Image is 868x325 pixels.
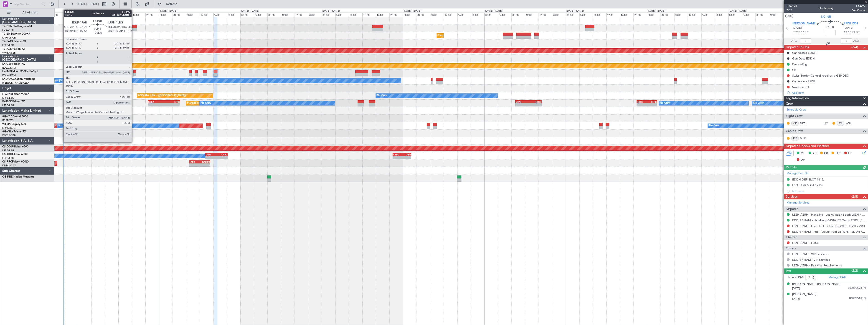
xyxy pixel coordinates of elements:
[2,130,26,133] a: 9H-VSLKFalcon 7X
[529,101,541,103] div: KBOS
[51,13,64,17] div: 16:00
[2,145,13,148] span: CS-DOU
[2,25,13,28] span: T7-DYN
[634,13,647,17] div: 20:00
[376,13,389,17] div: 16:00
[99,43,110,46] div: -
[539,13,552,17] div: 16:00
[164,101,180,103] div: LFPB
[281,13,295,17] div: 12:00
[786,113,803,119] span: Flight Crew
[2,104,14,107] a: LFPB/LBG
[785,14,793,18] button: UTC
[118,13,132,17] div: 12:00
[59,122,69,129] div: No Crew
[787,201,809,205] a: Manage Services
[2,96,14,100] a: LFPB/LBG
[217,153,228,156] div: CYBG
[769,13,783,17] div: 12:00
[2,93,29,95] a: F-GPNJFalcon 900EX
[791,121,799,126] div: CP
[800,136,810,140] a: MUK
[2,33,30,35] a: T7-EMIHawker 900XP
[402,156,411,159] div: -
[792,51,817,55] div: Car Access EDDH
[206,153,217,156] div: LFPB
[660,100,671,107] div: No Crew
[2,66,16,70] a: EDLW/DTM
[349,13,362,17] div: 08:00
[64,13,78,17] div: 20:00
[792,68,796,72] div: CB
[824,151,828,156] span: CR
[2,74,16,77] a: EDLW/DTM
[389,13,403,17] div: 20:00
[2,153,12,156] span: CS-JHH
[792,30,800,35] span: ETOT
[362,13,376,17] div: 12:00
[800,121,810,125] a: NER
[593,13,606,17] div: 08:00
[12,11,48,14] span: All Aircraft
[792,21,817,26] span: [PERSON_NAME]
[792,62,807,66] div: Prebriefing
[78,13,91,17] div: 00:00
[132,13,145,17] div: 16:00
[742,13,756,17] div: 04:00
[792,213,866,217] a: LSZH / ZRH - Handling - Jet Aviation South LSZH / ZRH
[786,206,798,212] span: Dispatch
[2,25,32,28] a: T7-DYNChallenger 604
[430,13,444,17] div: 08:00
[812,151,817,156] span: AC
[417,13,430,17] div: 04:00
[837,121,844,126] div: CS
[2,48,25,50] a: T7-PJ29Falcon 7X
[201,100,211,107] div: No Crew
[200,161,210,163] div: DNMM
[471,13,484,17] div: 20:00
[164,103,180,106] div: -
[148,103,164,106] div: -
[852,194,858,199] span: (2/5)
[637,103,647,106] div: -
[2,156,14,160] a: LFPB/LBG
[2,123,26,126] a: 9H-LPZLegacy 500
[2,145,28,148] a: CS-DOUGlobal 6500
[155,0,183,8] button: Refresh
[377,92,387,99] div: No Crew
[322,13,335,17] div: 00:00
[186,13,200,17] div: 08:00
[77,2,99,6] span: [DATE] - [DATE]
[786,194,798,199] span: Services
[2,119,14,122] a: FCBB/BZV
[792,57,815,60] div: Gen Decs EDDH
[844,21,858,26] span: LSZH ZRH
[393,153,402,156] div: CYBG
[2,51,16,54] a: WMSA/SZB
[485,9,503,13] div: [DATE] - [DATE]
[160,9,177,13] div: [DATE] - [DATE]
[2,100,12,103] span: F-HECD
[852,268,858,273] span: (2/2)
[792,85,809,89] div: Swiss permit
[2,33,11,35] span: T7-EMI
[78,9,96,13] div: [DATE] - [DATE]
[801,158,805,162] span: DP
[792,39,799,43] span: ATOT
[844,30,851,35] span: 17:15
[2,160,12,163] span: CS-RRC
[145,13,159,17] div: 20:00
[444,13,457,17] div: 12:00
[792,26,802,30] span: [DATE]
[2,115,13,118] span: 9H-YAA
[852,8,866,12] span: Pref Charter
[159,13,173,17] div: 00:00
[2,63,25,65] a: LX-GBHFalcon 7X
[516,103,528,106] div: -
[2,48,13,50] span: T7-PJ29
[2,175,12,178] span: OE-FZE
[648,9,665,13] div: [DATE] - [DATE]
[240,13,254,17] div: 00:00
[792,218,866,222] a: EDDH / HAM - Handling - VISTAJET Gmbh EDDH / HAM
[254,13,267,17] div: 04:00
